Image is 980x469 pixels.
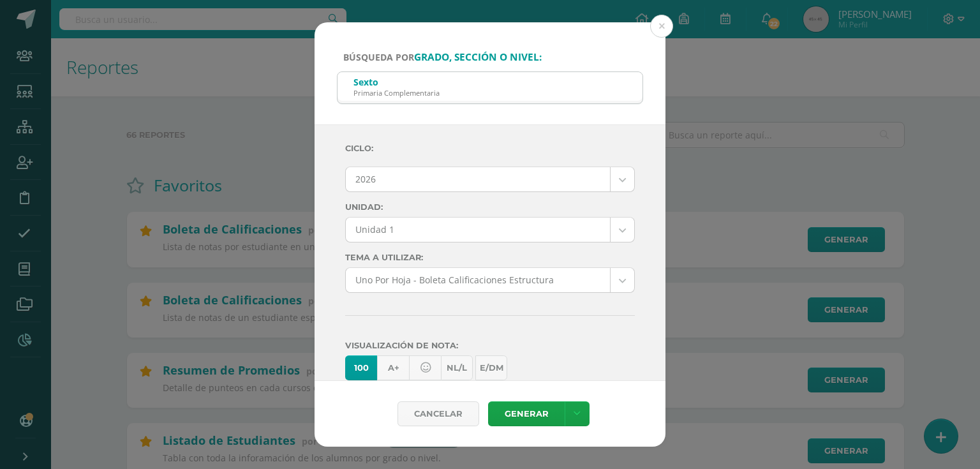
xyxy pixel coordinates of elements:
[346,218,634,242] a: Unidad 1
[345,355,377,380] a: 100
[397,401,479,426] div: Cancelar
[346,268,634,292] a: Uno Por Hoja - Boleta Calificaciones Estructura
[345,253,635,262] label: Tema a Utilizar:
[355,218,600,242] span: Unidad 1
[377,355,409,380] a: A+
[345,135,635,161] label: Ciclo:
[343,51,542,63] span: Búsqueda por
[346,167,634,191] a: 2026
[441,355,473,380] a: NL/L
[414,50,542,64] strong: grado, sección o nivel:
[488,401,565,426] a: Generar
[345,202,635,212] label: Unidad:
[650,15,673,38] button: Close (Esc)
[355,268,600,292] span: Uno Por Hoja - Boleta Calificaciones Estructura
[345,341,635,350] label: Visualización de nota:
[475,355,507,380] a: E/DM
[353,88,440,98] div: Primaria Complementaria
[338,72,642,103] input: ej. Primero primaria, etc.
[353,76,440,88] div: Sexto
[355,167,600,191] span: 2026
